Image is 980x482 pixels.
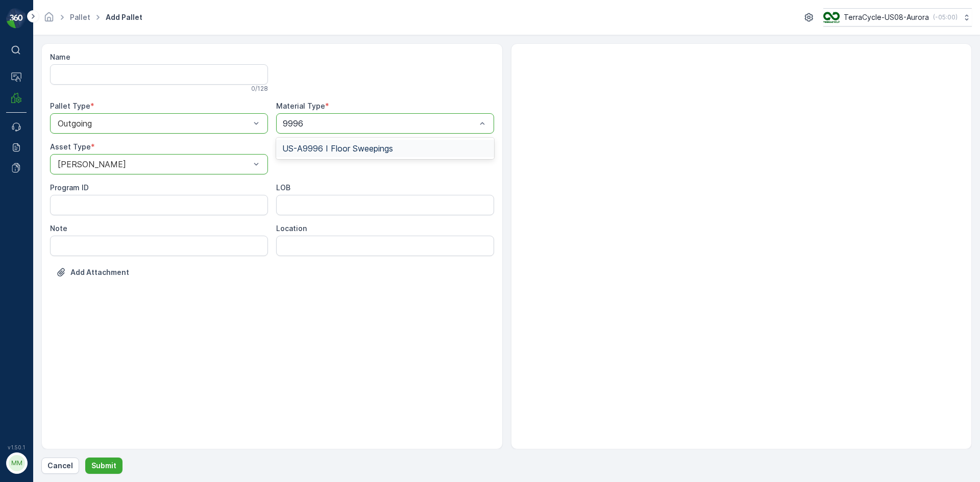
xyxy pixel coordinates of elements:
[9,235,54,243] span: Asset Type :
[276,183,290,192] label: LOB
[9,218,57,226] span: Tare Weight :
[6,444,27,450] span: v 1.50.1
[933,13,958,21] p: ( -05:00 )
[50,264,135,281] button: Upload File
[50,183,89,192] label: Program ID
[50,224,67,233] label: Note
[43,251,141,260] span: US-A0001 I Mixed Flexibles
[251,85,268,93] p: 0 / 128
[451,9,527,21] p: Pallet_US08 #8319
[50,53,70,61] label: Name
[9,455,25,471] div: MM
[57,218,66,226] span: 35
[54,201,57,210] span: -
[9,167,34,176] span: Name :
[823,8,972,27] button: TerraCycle-US08-Aurora(-05:00)
[43,15,55,24] a: Homepage
[54,235,112,243] span: [PERSON_NAME]
[823,12,840,23] img: image_ci7OI47.png
[91,461,116,471] p: Submit
[9,201,54,210] span: Net Weight :
[282,144,393,153] span: US-A9996 I Floor Sweepings
[50,102,90,110] label: Pallet Type
[70,13,90,21] a: Pallet
[9,251,43,260] span: Material :
[276,224,307,233] label: Location
[41,458,79,474] button: Cancel
[104,12,144,22] span: Add Pallet
[6,452,27,474] button: MM
[70,267,129,277] p: Add Attachment
[47,461,73,471] p: Cancel
[276,102,325,110] label: Material Type
[9,184,60,193] span: Total Weight :
[60,184,68,193] span: 35
[6,8,27,29] img: logo
[85,458,122,474] button: Submit
[844,12,929,22] p: TerraCycle-US08-Aurora
[34,167,99,176] span: Pallet_US08 #8319
[50,142,91,151] label: Asset Type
